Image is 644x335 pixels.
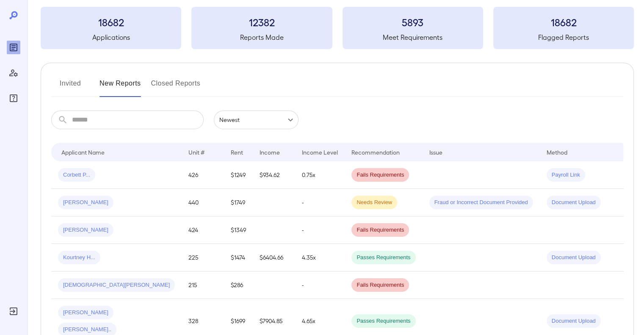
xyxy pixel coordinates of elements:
span: Payroll Link [547,171,585,179]
td: - [295,271,345,299]
span: [PERSON_NAME].. [58,326,116,334]
td: $1474 [224,244,253,271]
span: [PERSON_NAME] [58,226,113,234]
td: 0.75x [295,161,345,189]
td: 440 [182,189,224,216]
span: [PERSON_NAME] [58,309,113,317]
h5: Meet Requirements [343,32,483,42]
span: [DEMOGRAPHIC_DATA][PERSON_NAME] [58,281,175,289]
h5: Flagged Reports [493,32,634,42]
h3: 5893 [343,15,483,29]
div: Newest [214,111,299,129]
div: Issue [429,147,443,157]
td: 215 [182,271,224,299]
h3: 12382 [191,15,332,29]
span: Passes Requirements [351,317,415,325]
summary: 18682Applications12382Reports Made5893Meet Requirements18682Flagged Reports [41,7,634,49]
button: Invited [51,77,89,97]
td: $1749 [224,189,253,216]
td: 4.35x [295,244,345,271]
button: Closed Reports [151,77,201,97]
td: $934.62 [253,161,295,189]
span: Corbett P... [58,171,95,179]
h3: 18682 [493,15,634,29]
span: Fails Requirements [351,226,409,234]
button: New Reports [100,77,141,97]
span: Fails Requirements [351,171,409,179]
div: Log Out [7,305,20,318]
td: $6404.66 [253,244,295,271]
div: FAQ [7,91,20,105]
td: 424 [182,216,224,244]
td: 225 [182,244,224,271]
td: - [295,216,345,244]
div: Applicant Name [61,147,105,157]
div: Manage Users [7,66,20,80]
span: [PERSON_NAME] [58,199,113,207]
h5: Reports Made [191,32,332,42]
span: Document Upload [547,199,601,207]
h5: Applications [41,32,181,42]
span: Needs Review [351,199,397,207]
div: Recommendation [351,147,400,157]
div: Income Level [302,147,338,157]
span: Passes Requirements [351,254,415,262]
td: 426 [182,161,224,189]
span: Document Upload [547,317,601,325]
div: Method [547,147,567,157]
div: Rent [231,147,244,157]
span: Fraud or Incorrect Document Provided [429,199,533,207]
td: $286 [224,271,253,299]
td: $1249 [224,161,253,189]
div: Income [260,147,280,157]
span: Kourtney H... [58,254,100,262]
div: Unit # [188,147,205,157]
div: Reports [7,41,20,54]
td: $1349 [224,216,253,244]
td: - [295,189,345,216]
span: Document Upload [547,254,601,262]
span: Fails Requirements [351,281,409,289]
h3: 18682 [41,15,181,29]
